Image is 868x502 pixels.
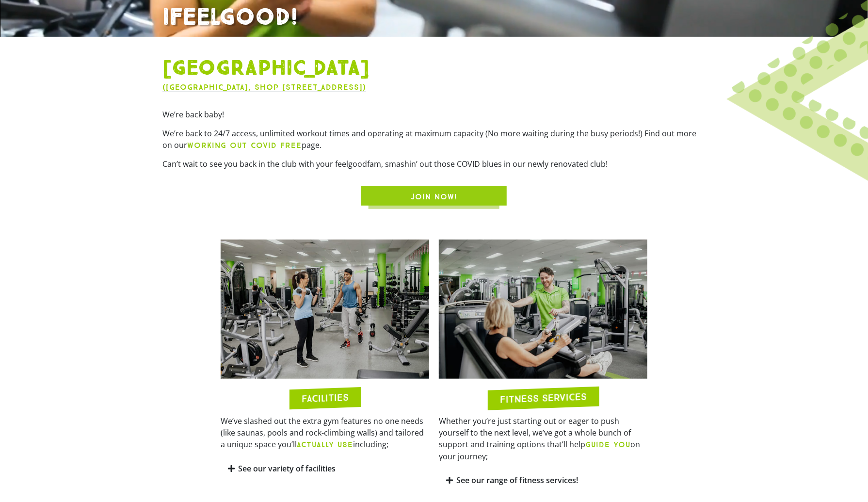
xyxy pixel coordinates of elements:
a: WORKING OUT COVID FREE [187,140,302,150]
div: See our range of fitness services! [439,469,647,492]
p: We’re back to 24/7 access, unlimited workout times and operating at maximum capacity (No more wai... [162,128,706,151]
a: JOIN NOW! [361,186,507,206]
h1: [GEOGRAPHIC_DATA] [162,56,706,81]
div: See our variety of facilities [221,457,429,480]
p: Whether you’re just starting out or eager to push yourself to the next level, we’ve got a whole b... [439,415,647,462]
b: ACTUALLY USE [297,440,353,449]
b: GUIDE YOU [585,440,630,449]
p: Can’t wait to see you back in the club with your feelgoodfam, smashin’ out those COVID blues in o... [162,158,706,170]
a: ([GEOGRAPHIC_DATA], Shop [STREET_ADDRESS]) [162,82,366,92]
h2: FACILITIES [302,392,349,404]
span: JOIN NOW! [411,191,457,203]
b: WORKING OUT COVID FREE [187,141,302,150]
h2: FITNESS SERVICES [500,392,587,405]
a: See our range of fitness services! [456,475,578,486]
a: See our variety of facilities [238,463,336,474]
p: We’ve slashed out the extra gym features no one needs (like saunas, pools and rock-climbing walls... [221,415,429,451]
p: We’re back baby! [162,109,706,120]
